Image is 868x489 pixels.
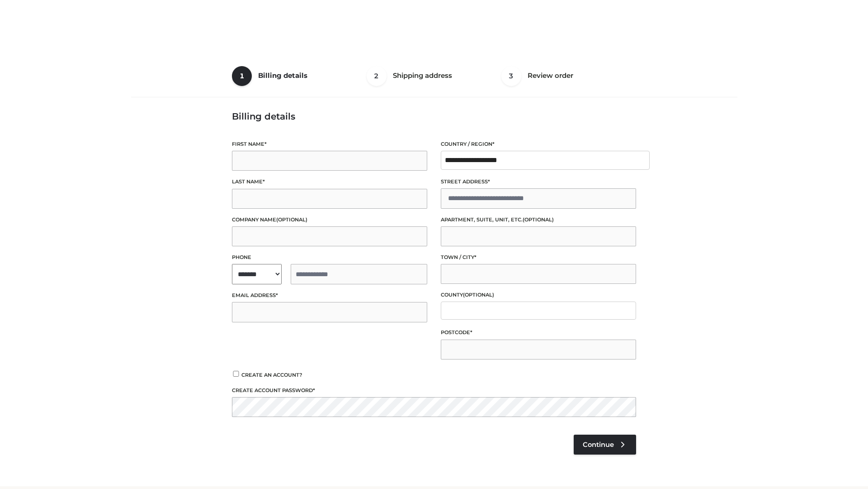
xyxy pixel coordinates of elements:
span: (optional) [276,216,307,223]
span: Billing details [258,71,307,80]
label: Street address [441,177,636,186]
label: Phone [232,253,427,262]
span: 2 [367,66,387,86]
label: Country / Region [441,140,636,149]
span: Review order [528,71,573,80]
label: Apartment, suite, unit, etc. [441,216,636,224]
label: Company name [232,216,427,224]
span: Shipping address [393,71,452,80]
label: Email address [232,291,427,300]
label: Town / City [441,253,636,262]
span: (optional) [463,292,494,298]
span: Create an account? [241,372,302,378]
label: Create account password [232,386,636,395]
span: (optional) [523,216,554,223]
label: First name [232,140,427,149]
span: 1 [232,66,252,86]
span: 3 [501,66,521,86]
label: Postcode [441,328,636,337]
h3: Billing details [232,111,636,122]
label: Last name [232,177,427,186]
input: Create an account? [232,371,240,377]
span: Continue [583,441,614,449]
label: County [441,291,636,299]
a: Continue [574,435,636,455]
